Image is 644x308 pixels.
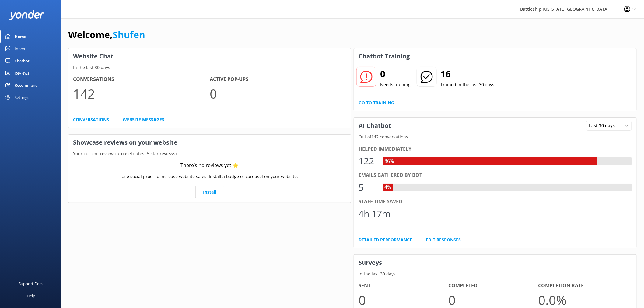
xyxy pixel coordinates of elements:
a: Install [195,186,224,198]
div: 5 [359,180,377,195]
p: Trained in the last 30 days [440,81,495,88]
h4: Sent [359,282,448,290]
div: 86% [383,157,395,165]
h4: Conversations [73,75,210,83]
a: Website Messages [123,116,164,123]
p: Needs training [380,81,411,88]
div: Home [15,30,26,43]
div: Support Docs [19,278,44,290]
span: Last 30 days [589,122,619,129]
h3: Showcase reviews on your website [68,135,351,150]
a: Shufen [113,28,145,41]
div: Staff time saved [359,198,632,206]
div: Helped immediately [359,145,632,153]
h4: Active Pop-ups [210,75,346,83]
div: Chatbot [15,55,30,67]
a: Edit Responses [426,236,461,243]
h2: 0 [380,67,411,81]
h2: 16 [440,67,495,81]
div: Help [27,290,35,302]
a: Conversations [73,116,109,123]
h4: Completion Rate [538,282,628,290]
p: In the last 30 days [68,64,351,71]
div: Recommend [15,79,38,91]
h3: Surveys [354,255,636,271]
div: 4% [383,184,393,191]
div: 122 [359,154,377,168]
a: Detailed Performance [359,236,412,243]
div: There’s no reviews yet ⭐ [181,162,239,170]
p: In the last 30 days [354,271,636,277]
p: Your current review carousel (latest 5 star reviews) [68,150,351,157]
a: Go to Training [359,100,394,106]
h4: Completed [448,282,538,290]
div: Settings [15,91,29,103]
img: yonder-white-logo.png [9,10,44,20]
p: 142 [73,83,210,104]
h1: Welcome, [68,27,145,42]
h3: AI Chatbot [354,118,396,134]
p: Out of 142 conversations [354,134,636,140]
div: Inbox [15,43,25,55]
div: Reviews [15,67,29,79]
div: Emails gathered by bot [359,171,632,179]
p: Use social proof to increase website sales. Install a badge or carousel on your website. [121,173,298,180]
h3: Website Chat [68,48,351,64]
h3: Chatbot Training [354,48,414,64]
p: 0 [210,83,346,104]
div: 4h 17m [359,206,390,221]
